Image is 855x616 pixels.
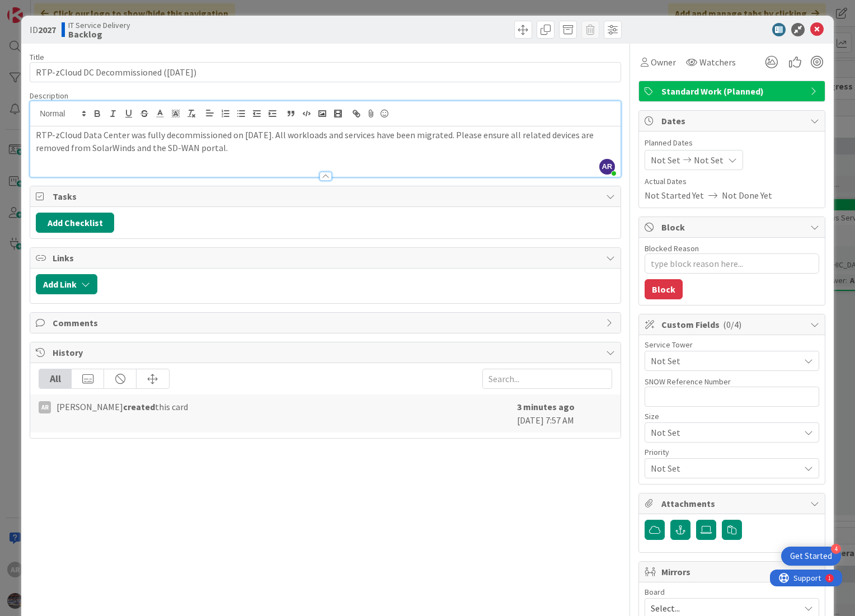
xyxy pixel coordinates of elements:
[39,401,51,413] div: AR
[645,341,819,349] div: Service Tower
[781,547,841,566] div: Open Get Started checklist, remaining modules: 4
[722,189,772,202] span: Not Done Yet
[661,114,805,128] span: Dates
[68,30,130,39] b: Backlog
[651,425,794,440] span: Not Set
[645,189,704,202] span: Not Started Yet
[645,137,819,149] span: Planned Dates
[645,448,819,456] div: Priority
[661,318,805,331] span: Custom Fields
[39,369,72,388] div: All
[645,279,683,299] button: Block
[790,551,832,562] div: Get Started
[36,213,114,233] button: Add Checklist
[24,2,51,15] span: Support
[651,153,680,167] span: Not Set
[482,369,612,389] input: Search...
[723,319,741,330] span: ( 0/4 )
[661,565,805,579] span: Mirrors
[645,588,665,596] span: Board
[651,354,800,368] span: Not Set
[38,24,56,35] b: 2027
[661,220,805,234] span: Block
[30,91,68,101] span: Description
[57,400,188,413] span: [PERSON_NAME] this card
[68,21,130,30] span: IT Service Delivery
[30,62,621,82] input: type card name here...
[53,251,600,265] span: Links
[645,243,699,253] label: Blocked Reason
[123,401,155,412] b: created
[651,600,794,616] span: Select...
[30,52,44,62] label: Title
[699,55,736,69] span: Watchers
[30,23,56,36] span: ID
[651,460,794,476] span: Not Set
[53,346,600,359] span: History
[53,316,600,330] span: Comments
[645,412,819,420] div: Size
[831,544,841,554] div: 4
[599,159,615,175] span: AR
[661,497,805,510] span: Attachments
[36,129,615,154] p: RTP-zCloud Data Center was fully decommissioned on [DATE]. All workloads and services have been m...
[645,377,731,387] label: SNOW Reference Number
[694,153,724,167] span: Not Set
[53,190,600,203] span: Tasks
[517,400,612,427] div: [DATE] 7:57 AM
[36,274,97,294] button: Add Link
[517,401,575,412] b: 3 minutes ago
[661,84,805,98] span: Standard Work (Planned)
[645,176,819,187] span: Actual Dates
[651,55,676,69] span: Owner
[58,4,61,13] div: 1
